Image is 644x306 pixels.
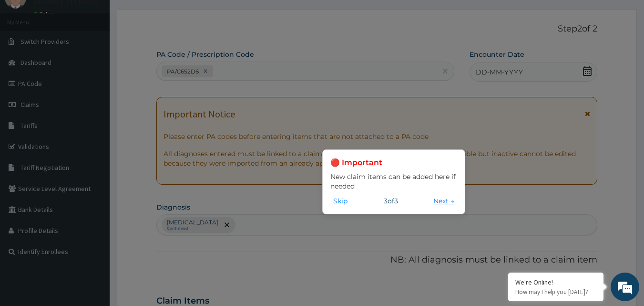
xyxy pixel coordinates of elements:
[330,196,350,206] button: Skip
[156,5,179,28] div: Minimize live chat window
[330,172,457,191] p: New claim items can be added here if needed
[384,196,398,206] span: 3 of 3
[18,48,39,72] img: d_794563401_company_1708531726252_794563401
[515,288,596,296] p: How may I help you today?
[515,278,596,286] div: We're Online!
[330,158,457,168] h3: 🔴 Important
[430,196,457,206] button: Next →
[50,53,160,66] div: Chat with us now
[5,204,182,238] textarea: Type your message and hit 'Enter'
[55,92,132,189] span: We're online!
